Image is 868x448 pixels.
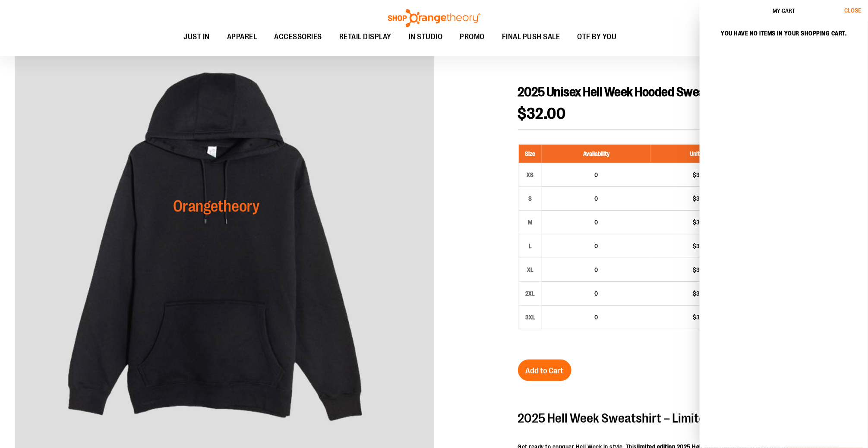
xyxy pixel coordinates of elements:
[595,314,598,321] span: 0
[595,243,598,249] span: 0
[844,7,861,14] span: Close
[518,85,735,99] span: 2025 Unisex Hell Week Hooded Sweatshirt
[502,27,560,47] span: FINAL PUSH SALE
[655,194,749,203] div: $32.00
[721,30,847,37] span: You have no items in your shopping cart.
[339,27,391,47] span: RETAIL DISPLAY
[275,27,322,47] span: ACCESSORIES
[595,171,598,178] span: 0
[518,411,853,425] h2: 2025 Hell Week Sweatshirt – Limited Edition
[526,366,564,375] span: Add to Cart
[655,265,749,274] div: $32.00
[460,27,485,47] span: PROMO
[524,311,537,324] div: 3XL
[655,218,749,227] div: $32.00
[578,27,617,47] span: OTF BY YOU
[227,27,257,47] span: APPAREL
[519,145,542,163] th: Size
[184,27,210,47] span: JUST IN
[524,287,537,300] div: 2XL
[595,219,598,226] span: 0
[409,27,443,47] span: IN STUDIO
[595,195,598,202] span: 0
[524,216,537,229] div: M
[655,289,749,298] div: $32.00
[655,170,749,179] div: $32.00
[595,266,598,273] span: 0
[518,105,566,123] span: $32.00
[524,168,537,181] div: XS
[655,242,749,250] div: $32.00
[655,313,749,322] div: $32.00
[773,7,795,14] span: My Cart
[542,145,651,163] th: Availability
[595,290,598,297] span: 0
[651,145,753,163] th: Unit Price
[387,9,482,27] img: Shop Orangetheory
[524,192,537,205] div: S
[518,360,571,381] button: Add to Cart
[524,263,537,276] div: XL
[524,240,537,252] div: L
